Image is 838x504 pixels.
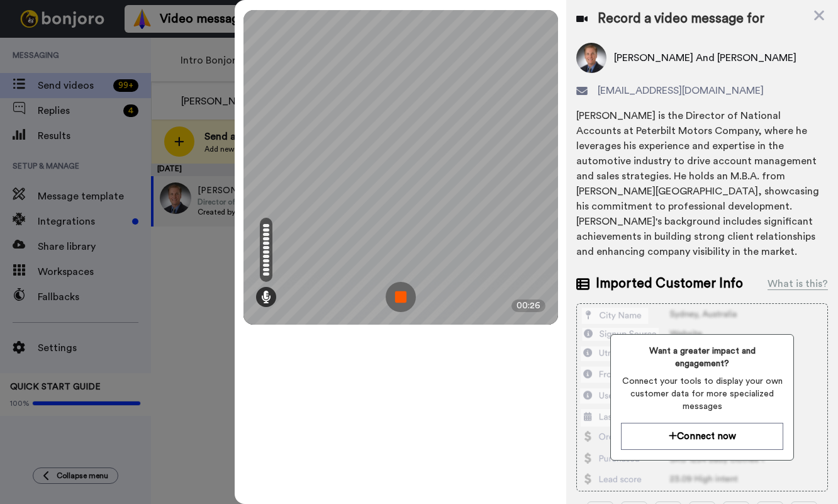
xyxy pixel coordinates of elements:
div: [PERSON_NAME] is the Director of National Accounts at Peterbilt Motors Company, where he leverage... [576,108,828,259]
div: 00:26 [511,300,545,312]
span: Want a greater impact and engagement? [621,345,783,370]
div: What is this? [768,276,828,291]
button: Connect now [621,423,783,450]
span: Imported Customer Info [596,274,743,293]
span: [EMAIL_ADDRESS][DOMAIN_NAME] [598,83,764,98]
img: ic_record_stop.svg [386,282,416,312]
span: Connect your tools to display your own customer data for more specialized messages [621,375,783,413]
